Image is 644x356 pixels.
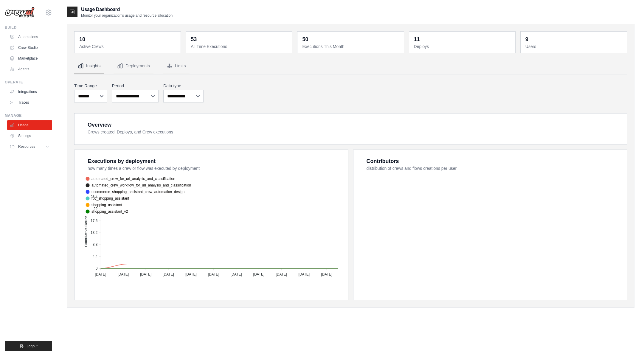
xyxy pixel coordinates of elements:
[7,32,52,42] a: Automations
[74,83,107,89] label: Time Range
[7,98,52,107] a: Traces
[7,54,52,63] a: Marketplace
[93,254,98,259] tspan: 4.4
[7,142,52,151] button: Resources
[7,43,52,52] a: Crew Studio
[7,131,52,141] a: Settings
[114,58,153,74] button: Deployments
[525,35,528,43] div: 9
[91,195,98,199] tspan: 26.4
[93,242,98,247] tspan: 8.8
[74,58,104,74] button: Insights
[74,58,627,74] nav: Tabs
[79,35,85,43] div: 10
[86,209,128,214] span: shopping_assistant_v2
[5,25,52,30] div: Build
[95,272,106,276] tspan: [DATE]
[88,157,156,165] div: Executions by deployment
[140,272,151,276] tspan: [DATE]
[7,87,52,97] a: Integrations
[91,219,98,223] tspan: 17.6
[185,272,197,276] tspan: [DATE]
[96,266,98,271] tspan: 0
[5,113,52,118] div: Manage
[79,43,177,49] dt: Active Crews
[84,216,88,247] text: Cumulative Count
[253,272,265,276] tspan: [DATE]
[86,202,122,208] span: shopping_assistant
[208,272,219,276] tspan: [DATE]
[163,83,204,89] label: Data type
[7,64,52,74] a: Agents
[88,129,620,135] dt: Crews created, Deploys, and Crew executions
[5,7,35,18] img: Logo
[321,272,332,276] tspan: [DATE]
[117,272,129,276] tspan: [DATE]
[302,35,308,43] div: 50
[5,80,52,85] div: Operate
[112,83,159,89] label: Period
[163,58,190,74] button: Limits
[367,165,620,171] dt: distribution of crews and flows creations per user
[7,120,52,130] a: Usage
[191,35,197,43] div: 53
[18,144,35,149] span: Resources
[298,272,310,276] tspan: [DATE]
[163,272,174,276] tspan: [DATE]
[191,43,288,49] dt: All Time Executions
[302,43,400,49] dt: Executions This Month
[367,157,399,165] div: Contributors
[86,189,184,195] span: ecommerce_shopping_assistant_crew_automation_design
[27,344,38,349] span: Logout
[81,6,173,13] h2: Usage Dashboard
[88,165,341,171] dt: how many times a crew or flow was executed by deployment
[414,35,420,43] div: 11
[86,183,191,188] span: automated_crew_workflow_for_url_analysis_and_classification
[525,43,623,49] dt: Users
[91,231,98,235] tspan: 13.2
[94,207,98,211] tspan: 22
[414,43,512,49] dt: Deploys
[5,341,52,351] button: Logout
[231,272,242,276] tspan: [DATE]
[276,272,287,276] tspan: [DATE]
[88,121,111,129] div: Overview
[86,176,175,181] span: automated_crew_for_url_analysis_and_classification
[86,196,129,201] span: rbc_shopping_assistant
[81,13,173,18] p: Monitor your organization's usage and resource allocation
